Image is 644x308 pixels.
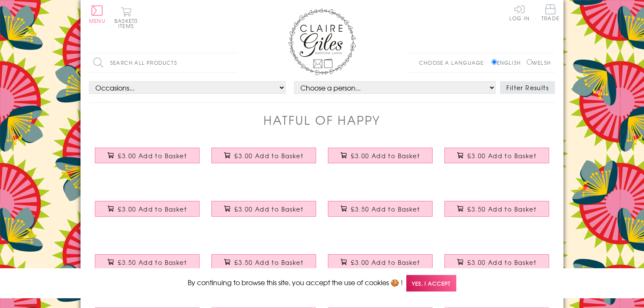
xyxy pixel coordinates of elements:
[205,141,322,178] a: Birthday Card, Tea Cups, Happy Birthday £3.00 Add to Basket
[89,248,205,284] a: Thank You Card, Typewriter, Thank You Very Much! £3.50 Add to Basket
[444,201,550,217] button: £3.50 Add to Basket
[89,141,205,178] a: Birthday Card, Ice Lollies, Happy Birthday £3.00 Add to Basket
[322,141,439,178] a: Birthday Card, Typewriter, Happy Birthday £3.00 Add to Basket
[89,5,105,23] button: Menu
[491,59,497,65] input: English
[351,258,420,267] span: £3.00 Add to Basket
[211,148,316,163] button: £3.00 Add to Basket
[328,254,433,270] button: £3.00 Add to Basket
[114,7,138,28] button: Basket0 items
[205,248,322,284] a: Good Luck on your 1st day of School Card, Pencils, Congratulations £3.50 Add to Basket
[406,275,456,291] span: Yes, I accept
[439,141,555,178] a: Birthday Card, Balloons, Happy Birthday To You! £3.00 Add to Basket
[467,151,536,160] span: £3.00 Add to Basket
[351,151,420,160] span: £3.00 Add to Basket
[95,148,200,163] button: £3.00 Add to Basket
[527,59,532,65] input: Welsh
[205,195,322,231] a: Birthday Card, Salon, Happy Birthday, Spoil Yourself £3.00 Add to Basket
[351,205,420,213] span: £3.50 Add to Basket
[491,59,525,66] label: English
[211,201,316,217] button: £3.00 Add to Basket
[234,258,303,267] span: £3.50 Add to Basket
[444,148,550,163] button: £3.00 Add to Basket
[264,111,380,129] h1: Hatful of Happy
[234,151,303,160] span: £3.00 Add to Basket
[288,8,356,75] img: Claire Giles Greetings Cards
[95,201,200,217] button: £3.00 Add to Basket
[211,254,316,270] button: £3.50 Add to Basket
[541,4,559,22] a: Trade
[439,248,555,284] a: Birthday Card, Pink Age 3, 3rd Birthday, Hip Hip Hooray £3.00 Add to Basket
[118,205,187,213] span: £3.00 Add to Basket
[322,248,439,284] a: Birthday Card, Pink Age 2, 2nd Birthday, Hip Hip Hooray £3.00 Add to Basket
[234,205,303,213] span: £3.00 Add to Basket
[118,17,138,30] span: 0 items
[322,195,439,231] a: Birthday Card, Tea Cups, Happy Birthday £3.50 Add to Basket
[89,17,105,25] span: Menu
[118,258,187,267] span: £3.50 Add to Basket
[444,254,550,270] button: £3.00 Add to Basket
[89,53,237,72] input: Search all products
[439,195,555,231] a: Wedding Card, Doilies, Wedding Congratulations £3.50 Add to Basket
[118,151,187,160] span: £3.00 Add to Basket
[89,195,205,231] a: Birthday Card, Glasses, Happy Birthday £3.00 Add to Basket
[328,201,433,217] button: £3.50 Add to Basket
[541,4,559,21] span: Trade
[467,205,536,213] span: £3.50 Add to Basket
[527,59,551,66] label: Welsh
[467,258,536,267] span: £3.00 Add to Basket
[419,59,490,66] p: Choose a language:
[229,53,237,72] input: Search
[328,148,433,163] button: £3.00 Add to Basket
[500,81,555,94] button: Filter Results
[509,4,530,21] a: Log In
[95,254,200,270] button: £3.50 Add to Basket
